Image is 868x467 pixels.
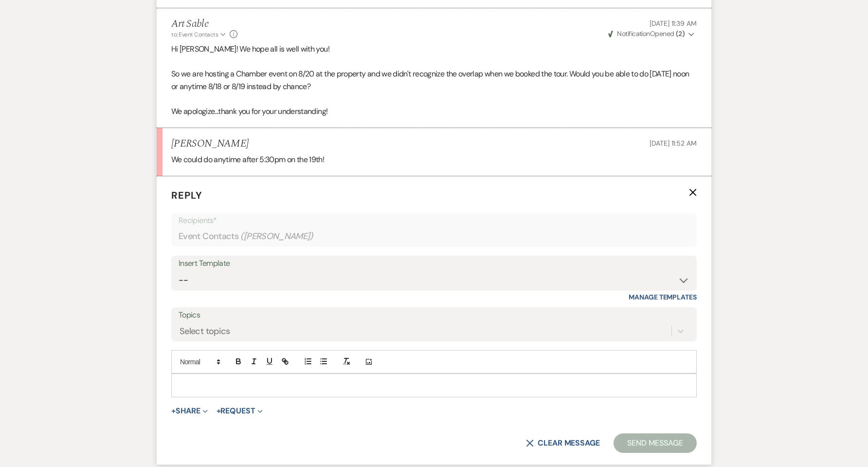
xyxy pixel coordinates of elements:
span: + [217,407,221,415]
h5: Art Sable [171,18,237,30]
span: Notification [617,29,650,38]
strong: ( 2 ) [676,29,685,38]
span: ( [PERSON_NAME] ) [240,230,313,243]
div: Select topics [180,325,230,338]
h5: [PERSON_NAME] [171,138,249,150]
p: So we are hosting a Chamber event on 8/20 at the property and we didn't recognize the overlap whe... [171,68,697,93]
p: We could do anytime after 5:30pm on the 19th! [171,153,697,166]
span: + [171,407,176,415]
button: Clear message [526,439,600,447]
span: Reply [171,189,202,202]
span: [DATE] 11:39 AM [650,19,697,28]
span: to: Event Contacts [171,31,218,38]
p: We apologize...thank you for your understanding! [171,105,697,118]
p: Hi [PERSON_NAME]! We hope all is well with you! [171,43,697,56]
button: Share [171,407,208,415]
button: NotificationOpened (2) [607,29,697,39]
button: Send Message [614,433,697,453]
div: Event Contacts [179,227,689,246]
button: to: Event Contacts [171,30,227,39]
div: Insert Template [179,257,689,271]
p: Recipients* [179,214,689,227]
span: [DATE] 11:52 AM [650,139,697,148]
label: Topics [179,308,689,322]
button: Request [217,407,263,415]
a: Manage Templates [629,293,697,301]
span: Opened [608,29,685,38]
